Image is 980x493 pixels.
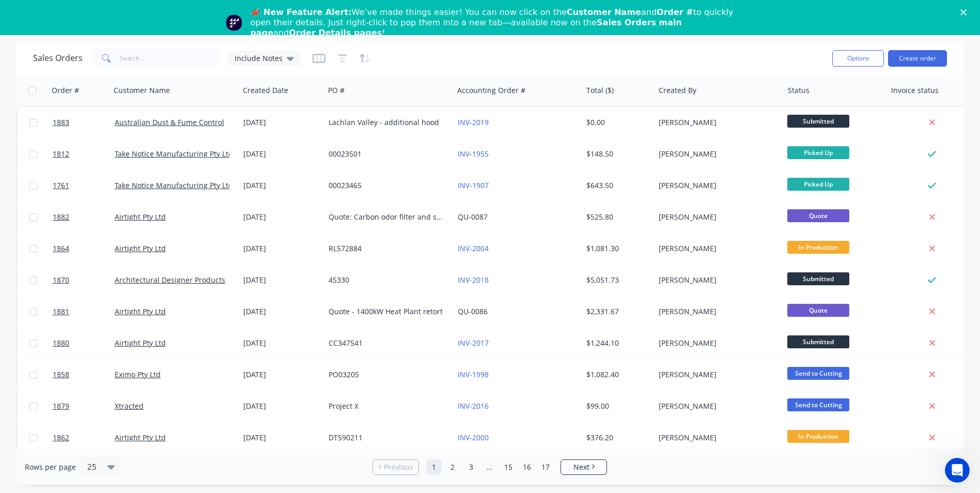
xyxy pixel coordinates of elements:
[458,180,489,190] a: INV-1907
[53,401,69,411] span: 1879
[787,272,849,285] span: Submitted
[243,401,320,411] div: [DATE]
[458,117,489,127] a: INV-2019
[53,149,69,159] span: 1812
[243,117,320,128] div: [DATE]
[328,85,345,96] div: PO #
[659,243,773,254] div: [PERSON_NAME]
[243,180,320,191] div: [DATE]
[586,85,614,96] div: Total ($)
[458,275,489,285] a: INV-2018
[52,85,79,96] div: Order #
[586,149,647,159] div: $148.50
[445,459,460,475] a: Page 2
[115,401,144,411] a: Xtracted
[226,14,242,31] img: Profile image for Team
[659,275,773,285] div: [PERSON_NAME]
[53,243,69,254] span: 1864
[243,149,320,159] div: [DATE]
[33,53,83,63] h1: Sales Orders
[329,275,443,285] div: 45330
[329,243,443,254] div: RL572884
[586,433,647,443] div: $376.20
[329,180,443,191] div: 00023465
[53,328,115,359] a: 1880
[788,85,810,96] div: Status
[659,433,773,443] div: [PERSON_NAME]
[53,170,115,201] a: 1761
[115,117,224,127] a: Australian Dust & Fume Control
[888,50,947,67] button: Create order
[519,459,535,475] a: Page 16
[243,338,320,348] div: [DATE]
[458,306,488,316] a: QU-0086
[25,462,76,472] span: Rows per page
[659,401,773,411] div: [PERSON_NAME]
[659,149,773,159] div: [PERSON_NAME]
[53,369,69,380] span: 1858
[115,306,166,316] a: Airtight Pty Ltd
[787,241,849,254] span: In Production
[329,149,443,159] div: 00023501
[53,180,69,191] span: 1761
[53,107,115,138] a: 1883
[53,391,115,422] a: 1879
[329,338,443,348] div: CC347541
[329,369,443,380] div: PO03205
[586,306,647,317] div: $2,331.67
[251,7,738,38] div: We’ve made things easier! You can now click on the and to quickly open their details. Just right-...
[787,178,849,191] span: Picked Up
[53,306,69,317] span: 1881
[458,401,489,411] a: INV-2016
[53,202,115,233] a: 1882
[458,212,488,222] a: QU-0087
[832,50,884,67] button: Options
[586,117,647,128] div: $0.00
[659,85,696,96] div: Created By
[458,433,489,442] a: INV-2000
[787,430,849,443] span: In Production
[787,304,849,317] span: Quote
[115,338,166,348] a: Airtight Pty Ltd
[586,338,647,348] div: $1,244.10
[243,306,320,317] div: [DATE]
[114,85,170,96] div: Customer Name
[457,85,525,96] div: Accounting Order #
[586,243,647,254] div: $1,081.30
[115,180,233,190] a: Take Notice Manufacturing Pty Ltd
[53,138,115,170] a: 1812
[115,433,166,442] a: Airtight Pty Ltd
[53,359,115,390] a: 1858
[251,7,352,17] b: 📣 New Feature Alert:
[659,369,773,380] div: [PERSON_NAME]
[53,212,69,222] span: 1882
[329,401,443,411] div: Project X
[586,369,647,380] div: $1,082.40
[787,398,849,411] span: Send to Cutting
[458,243,489,253] a: INV-2004
[115,243,166,253] a: Airtight Pty Ltd
[482,459,497,475] a: Jump forward
[53,265,115,296] a: 1870
[373,462,418,472] a: Previous page
[251,18,682,38] b: Sales Orders main page
[561,462,606,472] a: Next page
[586,212,647,222] div: $525.80
[945,458,970,483] iframe: Intercom live chat
[659,306,773,317] div: [PERSON_NAME]
[243,275,320,285] div: [DATE]
[115,369,161,379] a: Eximo Pty Ltd
[289,28,382,38] b: Order Details pages
[657,7,693,17] b: Order #
[458,338,489,348] a: INV-2017
[586,180,647,191] div: $643.50
[458,149,489,159] a: INV-1955
[329,433,443,443] div: DT590211
[120,48,221,69] input: Search...
[426,459,442,475] a: Page 1 is your current page
[787,115,849,128] span: Submitted
[53,117,69,128] span: 1883
[586,275,647,285] div: $5,051.73
[787,335,849,348] span: Submitted
[659,117,773,128] div: [PERSON_NAME]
